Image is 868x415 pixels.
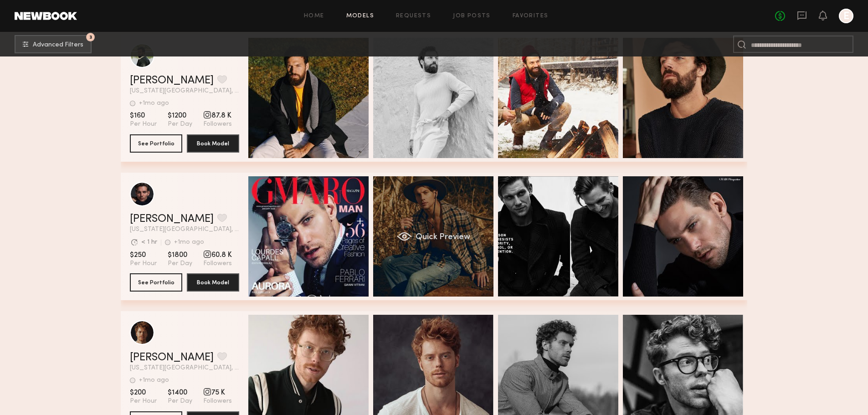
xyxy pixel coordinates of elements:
[168,397,192,405] span: Per Day
[203,111,232,120] span: 87.8 K
[839,9,853,23] a: E
[130,75,214,86] a: [PERSON_NAME]
[141,239,157,246] div: < 1 hr
[33,42,83,48] span: Advanced Filters
[139,100,169,107] div: +1mo ago
[130,388,157,397] span: $200
[130,88,239,94] span: [US_STATE][GEOGRAPHIC_DATA], [GEOGRAPHIC_DATA]
[89,35,92,39] span: 3
[130,120,157,128] span: Per Hour
[130,134,182,153] button: See Portfolio
[187,134,239,153] button: Book Model
[168,260,192,268] span: Per Day
[130,273,182,292] button: See Portfolio
[130,251,157,260] span: $250
[168,120,192,128] span: Per Day
[130,111,157,120] span: $160
[396,13,431,19] a: Requests
[130,214,214,225] a: [PERSON_NAME]
[416,233,470,241] span: Quick Preview
[346,13,374,19] a: Models
[187,273,239,292] button: Book Model
[453,13,491,19] a: Job Posts
[168,111,192,120] span: $1200
[130,365,239,371] span: [US_STATE][GEOGRAPHIC_DATA], [GEOGRAPHIC_DATA]
[513,13,549,19] a: Favorites
[304,13,324,19] a: Home
[203,251,232,260] span: 60.8 K
[203,397,232,405] span: Followers
[130,397,157,405] span: Per Hour
[203,260,232,268] span: Followers
[15,35,92,53] button: 3Advanced Filters
[203,120,232,128] span: Followers
[168,388,192,397] span: $1400
[130,260,157,268] span: Per Hour
[130,226,239,233] span: [US_STATE][GEOGRAPHIC_DATA], [GEOGRAPHIC_DATA]
[174,239,204,246] div: +1mo ago
[203,388,232,397] span: 75 K
[130,352,214,363] a: [PERSON_NAME]
[139,377,169,384] div: +1mo ago
[168,251,192,260] span: $1800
